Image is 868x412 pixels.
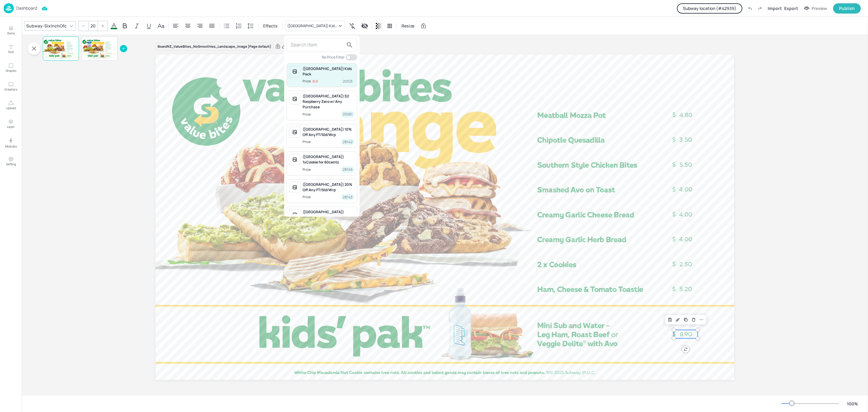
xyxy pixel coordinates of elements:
[303,139,313,144] div: Price:
[344,39,356,51] button: search
[303,195,313,200] div: Price:
[303,79,318,84] div: Price:
[341,78,354,84] div: 20103
[303,154,354,165] div: ([GEOGRAPHIC_DATA]) 1xCookie for 60cents
[313,79,318,84] p: 8.9
[303,209,354,220] div: ([GEOGRAPHIC_DATA]) 2xCookies
[322,55,344,60] div: No Price Filter
[291,40,344,50] input: Search Item
[341,139,354,145] div: 28142
[303,66,354,77] div: ([GEOGRAPHIC_DATA]) Kids Pack
[303,93,354,110] div: ([GEOGRAPHIC_DATA]) $2 Raspberry Zero w/ Any Purchase
[341,194,354,200] div: 28143
[341,111,354,117] div: 25061
[303,112,313,117] div: Price:
[341,166,354,173] div: 28146
[303,127,354,138] div: ([GEOGRAPHIC_DATA]) 10% Off Any FT/Sld/Wrp
[303,182,354,193] div: ([GEOGRAPHIC_DATA]) 20% Off Any FT/Sld/Wrp
[303,167,313,172] div: Price:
